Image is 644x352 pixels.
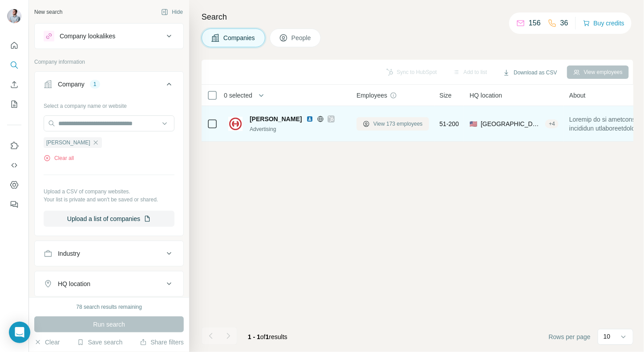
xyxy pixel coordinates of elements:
[44,154,74,162] button: Clear all
[250,125,346,133] div: Advertising
[77,338,122,347] button: Save search
[549,332,591,341] span: Rows per page
[90,80,100,88] div: 1
[202,11,633,23] h4: Search
[224,91,252,100] span: 0 selected
[583,17,624,29] button: Buy credits
[7,96,21,112] button: My lists
[9,322,30,343] div: Open Intercom Messenger
[481,119,542,128] span: [GEOGRAPHIC_DATA], Madison & Austin
[34,8,62,16] div: New search
[250,115,302,123] span: [PERSON_NAME]
[248,333,288,340] span: results
[529,18,541,29] p: 156
[7,57,21,73] button: Search
[58,80,85,89] div: Company
[35,273,183,295] button: HQ location
[260,333,266,340] span: of
[7,157,21,173] button: Use Surfe API
[58,279,90,288] div: HQ location
[7,37,21,53] button: Quick start
[266,333,269,340] span: 1
[44,196,174,204] p: Your list is private and won't be saved or shared.
[306,115,313,123] img: LinkedIn logo
[46,139,90,147] span: [PERSON_NAME]
[44,211,174,227] button: Upload a list of companies
[35,243,183,264] button: Industry
[140,338,184,347] button: Share filters
[35,74,183,98] button: Company1
[7,138,21,154] button: Use Surfe on LinkedIn
[35,25,183,47] button: Company lookalikes
[248,333,260,340] span: 1 - 1
[60,32,115,41] div: Company lookalikes
[497,66,563,79] button: Download as CSV
[7,9,21,23] img: Avatar
[292,33,312,42] span: People
[560,18,568,29] p: 36
[155,5,189,19] button: Hide
[470,91,502,100] span: HQ location
[58,249,80,258] div: Industry
[356,117,429,131] button: View 173 employees
[545,120,559,128] div: + 4
[603,332,611,341] p: 10
[569,91,586,100] span: About
[34,338,60,347] button: Clear
[76,303,142,311] div: 78 search results remaining
[440,119,459,128] span: 51-200
[228,117,243,131] img: Logo of Hiebing
[356,91,387,100] span: Employees
[373,120,423,128] span: View 173 employees
[34,58,184,66] p: Company information
[7,177,21,193] button: Dashboard
[440,91,452,100] span: Size
[44,188,174,196] p: Upload a CSV of company websites.
[7,196,21,213] button: Feedback
[44,98,174,110] div: Select a company name or website
[223,33,256,42] span: Companies
[470,119,477,128] span: 🇺🇸
[7,77,21,93] button: Enrich CSV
